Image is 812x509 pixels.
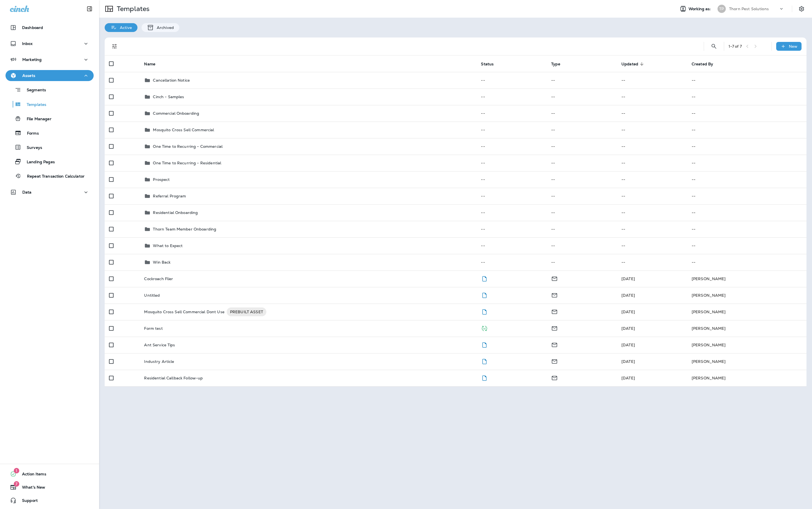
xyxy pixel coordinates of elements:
[154,25,174,30] p: Archived
[21,131,39,136] p: Forms
[6,127,94,139] button: Forms
[117,25,132,30] p: Active
[621,62,638,66] span: Updated
[153,144,223,149] p: One Time to Recurring - Commercial
[6,468,94,479] button: 1Action Items
[477,138,547,155] td: --
[22,73,35,78] p: Assets
[6,70,94,81] button: Assets
[227,307,266,316] div: PREBUILT ASSET
[547,155,617,171] td: --
[477,254,547,270] td: --
[617,122,687,138] td: --
[481,62,494,66] span: Status
[144,62,155,66] span: Name
[617,155,687,171] td: --
[687,105,806,122] td: --
[687,188,806,204] td: --
[153,194,186,198] p: Referral Program
[6,141,94,153] button: Surveys
[687,89,806,105] td: --
[687,237,806,254] td: --
[153,128,214,132] p: Mosquito Cross Sell Commercial
[153,95,184,99] p: Cinch - Samples
[617,72,687,89] td: --
[551,292,558,297] span: Email
[687,171,806,188] td: --
[687,221,806,237] td: --
[708,41,719,52] button: Search Templates
[729,44,742,49] div: 1 - 7 of 7
[6,22,94,33] button: Dashboard
[547,237,617,254] td: --
[6,495,94,506] button: Support
[153,227,216,231] p: Thorn Team Member Onboarding
[692,61,720,66] span: Created By
[14,481,19,487] span: 7
[481,292,488,297] span: Draft
[6,98,94,110] button: Templates
[687,254,806,270] td: --
[477,221,547,237] td: --
[82,3,97,14] button: Collapse Sidebar
[153,260,170,264] p: Win Back
[477,204,547,221] td: --
[551,309,558,314] span: Email
[21,88,46,93] p: Segments
[109,41,120,52] button: Filters
[21,145,42,151] p: Surveys
[617,105,687,122] td: --
[144,359,174,364] p: Industry Article
[477,188,547,204] td: --
[551,358,558,363] span: Email
[621,342,635,347] span: Kimberly Gleason
[477,171,547,188] td: --
[144,326,163,331] p: Form test
[617,254,687,270] td: --
[687,72,806,89] td: --
[477,105,547,122] td: --
[551,276,558,281] span: Email
[551,62,560,66] span: Type
[551,375,558,380] span: Email
[6,187,94,198] button: Data
[153,210,198,215] p: Residential Onboarding
[687,320,806,337] td: [PERSON_NAME]
[477,155,547,171] td: --
[227,309,266,315] span: PREBUILT ASSET
[687,122,806,138] td: --
[6,156,94,167] button: Landing Pages
[477,72,547,89] td: --
[17,472,46,478] span: Action Items
[6,170,94,182] button: Repeat Transaction Calculator
[617,138,687,155] td: --
[6,54,94,65] button: Marketing
[17,485,45,492] span: What's New
[687,287,806,304] td: [PERSON_NAME]
[481,309,488,314] span: Draft
[551,325,558,330] span: Email
[6,84,94,96] button: Segments
[481,358,488,363] span: Draft
[547,72,617,89] td: --
[477,237,547,254] td: --
[621,309,635,314] span: Kevin Thorn
[477,122,547,138] td: --
[687,138,806,155] td: --
[477,89,547,105] td: --
[22,25,43,30] p: Dashboard
[481,342,488,347] span: Draft
[144,293,160,298] p: Untitled
[481,276,488,281] span: Draft
[6,113,94,124] button: File Manager
[6,482,94,493] button: 7What's New
[687,204,806,221] td: --
[144,61,163,66] span: Name
[621,326,635,331] span: Frank Carreno
[621,359,635,364] span: Kevin Thorn
[692,62,713,66] span: Created By
[481,325,488,330] span: Published
[687,304,806,320] td: [PERSON_NAME]
[21,174,85,179] p: Repeat Transaction Calculator
[551,342,558,347] span: Email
